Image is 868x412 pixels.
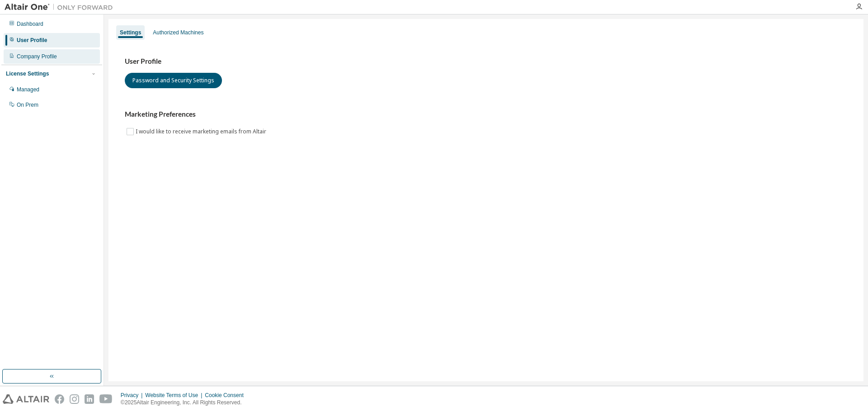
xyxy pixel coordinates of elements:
div: User Profile [17,37,47,44]
div: Cookie Consent [205,392,249,399]
div: Dashboard [17,20,43,28]
div: On Prem [17,101,38,109]
label: I would like to receive marketing emails from Altair [136,126,268,137]
h3: User Profile [125,57,847,66]
div: Managed [17,86,39,93]
div: License Settings [6,70,49,77]
h3: Marketing Preferences [125,110,847,119]
div: Company Profile [17,53,57,60]
img: facebook.svg [55,394,64,404]
p: © 2025 Altair Engineering, Inc. All Rights Reserved. [121,399,249,407]
img: linkedin.svg [85,394,94,404]
img: Altair One [5,3,118,12]
img: instagram.svg [70,394,79,404]
div: Settings [120,29,141,36]
img: altair_logo.svg [3,394,49,404]
img: youtube.svg [99,394,113,404]
div: Authorized Machines [153,29,203,36]
div: Website Terms of Use [145,392,205,399]
div: Privacy [121,392,145,399]
button: Password and Security Settings [125,73,222,88]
